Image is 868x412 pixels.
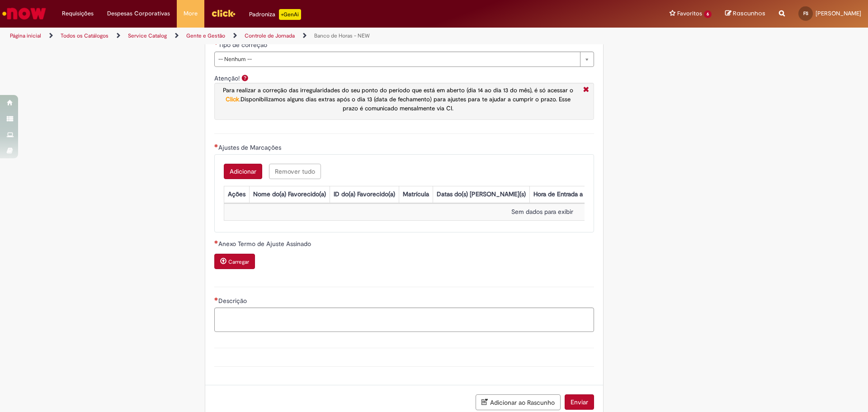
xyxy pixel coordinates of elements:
span: [PERSON_NAME] [816,9,861,17]
span: Necessários [214,144,218,147]
th: Hora de Entrada a ser ajustada no ponto [529,186,649,203]
a: Gente e Gestão [186,32,225,39]
span: Ajuda para Atenção! [240,74,250,81]
button: Add a row for Ajustes de Marcações [224,164,262,179]
span: 6 [704,10,712,18]
span: Para realizar a correção das irregularidades do seu ponto do período que está em aberto (dia 14 a... [223,86,573,94]
button: Carregar anexo de Anexo Termo de Ajuste Assinado Required [214,254,255,269]
th: Nome do(a) Favorecido(a) [249,186,330,203]
span: Rascunhos [733,9,765,18]
button: Adicionar ao Rascunho [476,394,561,410]
th: Matrícula [399,186,433,203]
td: Sem dados para exibir [224,204,861,221]
button: Enviar [565,394,594,410]
a: Banco de Horas - NEW [314,32,370,39]
th: Ações [224,186,249,203]
i: Fechar More information Por question_atencao_ajuste_ponto_aberto [581,85,591,95]
p: +GenAi [279,9,301,20]
span: . [223,86,573,112]
span: -- Nenhum -- [218,52,576,66]
img: click_logo_yellow_360x200.png [211,6,236,20]
small: Carregar [228,258,249,265]
th: Datas do(s) [PERSON_NAME](s) [433,186,529,203]
a: Controle de Jornada [245,32,295,39]
a: Página inicial [10,32,41,39]
img: ServiceNow [1,5,47,23]
span: Necessários [214,240,218,244]
span: More [184,9,198,18]
span: Disponibilizamos alguns dias extras após o dia 13 (data de fechamento) para ajustes para te ajuda... [241,95,571,112]
span: Tipo de correção [218,41,269,49]
label: Atenção! [214,74,240,82]
span: Descrição [218,297,249,305]
span: Requisições [62,9,94,18]
ul: Trilhas de página [7,28,572,44]
a: Rascunhos [725,9,765,18]
textarea: Descrição [214,308,594,332]
th: ID do(a) Favorecido(a) [330,186,399,203]
span: Anexo Termo de Ajuste Assinado [218,240,313,248]
span: Despesas Corporativas [107,9,170,18]
a: Service Catalog [128,32,167,39]
span: Necessários [214,297,218,301]
a: Click [226,95,239,103]
span: FS [803,10,808,16]
div: Padroniza [249,9,301,20]
span: Favoritos [677,9,702,18]
span: Ajustes de Marcações [218,143,283,152]
a: Todos os Catálogos [61,32,108,39]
